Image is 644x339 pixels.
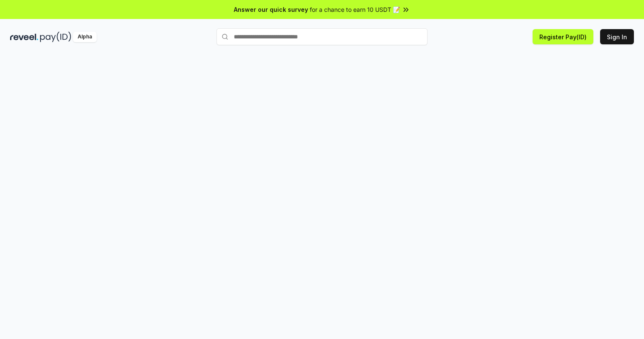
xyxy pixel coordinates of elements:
[10,32,38,42] img: reveel_dark
[73,32,97,42] div: Alpha
[234,5,308,14] span: Answer our quick survey
[310,5,400,14] span: for a chance to earn 10 USDT 📝
[40,32,71,42] img: pay_id
[533,29,593,44] button: Register Pay(ID)
[600,29,634,44] button: Sign In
